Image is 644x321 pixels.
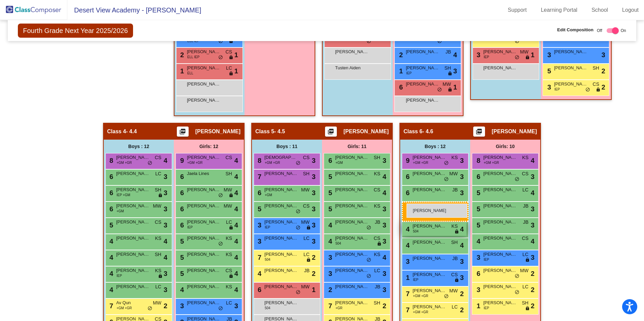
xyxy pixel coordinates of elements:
span: 3 [383,236,386,246]
span: - 4.4 [126,128,137,135]
span: 6 [179,205,184,213]
span: KS [155,267,161,274]
span: IEP [187,225,193,230]
span: +GM +GR [187,160,203,165]
span: 3 [312,204,316,214]
mat-icon: picture_as_pdf [475,128,483,138]
span: [PERSON_NAME] [335,219,369,225]
span: [PERSON_NAME] [335,170,369,177]
span: lock [229,71,233,76]
span: Fourth Grade Next Year 2025/2026 [18,24,133,38]
span: 6 [179,189,184,197]
span: 3 [460,256,464,266]
span: 1 [397,67,403,75]
span: 3 [164,172,167,182]
span: MW [301,186,310,193]
span: 1 [179,67,184,75]
span: CS [226,48,232,56]
span: 3 [531,252,535,262]
span: 3 [475,51,480,59]
span: 4 [234,155,238,166]
span: lock [229,225,233,230]
span: [PERSON_NAME] [116,267,150,274]
span: 6 [475,173,480,180]
span: 1 [453,82,457,92]
span: KS [226,251,232,258]
span: 9 [404,157,410,164]
span: [PERSON_NAME] [554,48,588,55]
span: 3 [383,155,386,166]
span: +GM [265,192,272,198]
span: KS [374,251,380,258]
span: IEP [554,87,560,92]
span: [PERSON_NAME] [116,219,150,225]
a: School [586,5,613,15]
span: On [621,28,626,34]
span: 9 [179,157,184,164]
span: 3 [327,254,332,261]
span: [PERSON_NAME] [187,219,221,225]
span: 5 [179,238,184,245]
span: lock [596,87,601,93]
span: Class 6 [404,128,422,135]
span: lock [229,193,233,198]
span: 4 [460,240,464,250]
span: [PERSON_NAME] [187,65,221,71]
span: [PERSON_NAME] [335,154,369,161]
span: do_not_disturb_alt [437,39,442,44]
span: 3 [404,258,410,265]
div: Girls: 11 [322,140,392,153]
span: MW [224,186,232,193]
span: [PERSON_NAME] [187,251,221,258]
span: [PERSON_NAME] [264,170,298,177]
span: [PERSON_NAME] [187,154,221,161]
span: 5 [327,173,332,180]
span: MW [153,203,161,210]
span: [PERSON_NAME] [187,48,221,55]
span: 4 [234,236,238,246]
span: [PERSON_NAME] [335,186,369,193]
span: 3 [453,66,457,76]
span: 2 [179,51,184,59]
span: [PERSON_NAME] [335,235,369,242]
span: SH [226,170,232,177]
span: +GM +GR [265,160,280,165]
span: [PERSON_NAME] [187,235,221,242]
span: do_not_disturb_alt [296,209,300,214]
span: IEP [484,257,489,262]
span: SH [445,65,451,72]
span: 7 [256,173,261,180]
span: LC [303,251,310,258]
span: KS [374,203,380,210]
span: 4 [404,242,410,249]
span: ELL [187,71,193,76]
span: MW [443,81,451,88]
a: Learning Portal [536,5,583,15]
span: 4 [453,50,457,60]
span: do_not_disturb_alt [515,39,519,44]
span: KS [155,235,161,242]
span: LC [226,65,232,72]
span: [PERSON_NAME] [264,186,298,193]
span: [PERSON_NAME] Branch [116,203,150,209]
span: do_not_disturb_alt [218,55,223,60]
span: 5 [179,254,184,261]
span: LC [155,170,161,177]
a: Support [503,5,532,15]
span: IEP [265,225,270,230]
span: 504 [265,257,270,262]
span: +GM +GR [484,160,499,165]
span: SH [155,186,161,193]
span: 2 [397,51,403,59]
span: [PERSON_NAME] [187,267,221,274]
span: 6 [108,189,113,197]
span: 1 [531,50,535,60]
span: [PERSON_NAME] [187,97,221,104]
span: Edit Composition [557,27,593,33]
span: [PERSON_NAME] [554,65,588,71]
span: 3 [164,188,167,198]
span: JB [446,48,451,56]
span: lock [306,257,311,263]
span: 8 [256,157,261,164]
span: 4 [108,254,113,261]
